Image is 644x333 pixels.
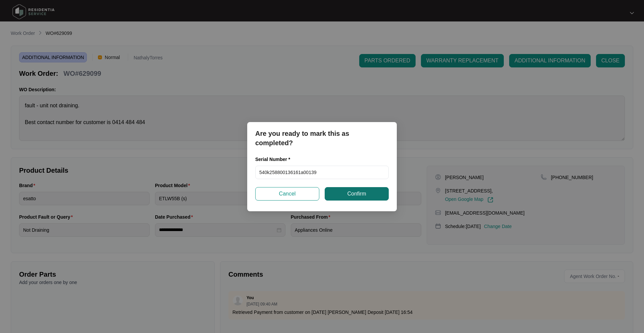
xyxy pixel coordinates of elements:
button: Cancel [255,187,319,201]
button: Confirm [325,187,389,201]
span: Cancel [279,190,296,198]
span: Confirm [347,190,366,198]
p: completed? [255,138,389,148]
p: Are you ready to mark this as [255,129,389,138]
label: Serial Number * [255,156,295,163]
